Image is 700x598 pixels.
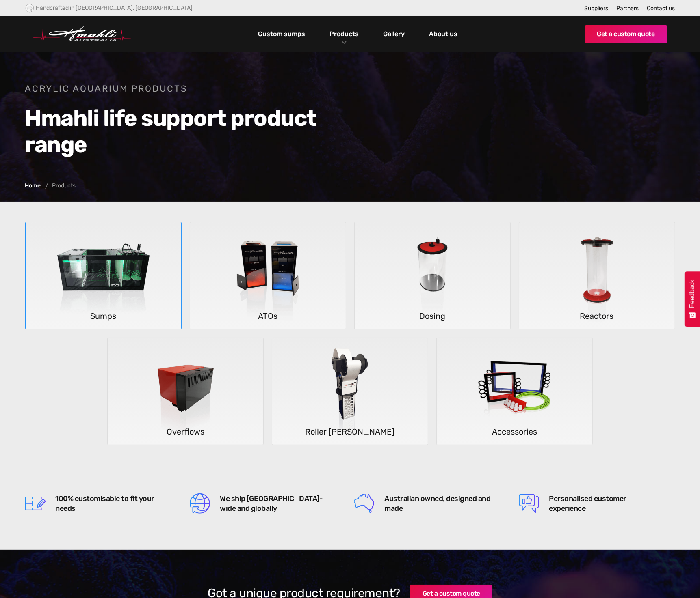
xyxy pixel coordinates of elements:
h5: We ship [GEOGRAPHIC_DATA]-wide and globally [220,494,332,513]
a: home [33,26,131,42]
img: Customisable [25,493,46,514]
a: Home [25,183,41,189]
a: Get a custom quote [585,25,667,43]
h5: Overflows [108,425,263,439]
img: Sumps [43,222,163,329]
a: OverflowsOverflows [107,338,264,445]
div: Products [52,183,76,189]
a: Products [327,28,361,40]
img: Global Shipping [190,493,210,514]
a: Contact us [647,5,675,12]
h5: Roller [PERSON_NAME] [272,425,428,439]
div: Products [323,16,365,52]
h5: Accessories [437,425,592,439]
h5: 100% customisable to fit your needs [56,494,167,513]
a: Suppliers [585,5,609,12]
img: Reactors [537,222,657,329]
img: Roller mats [290,338,410,445]
h5: Personalised customer experience [549,494,661,513]
a: Gallery [381,27,407,41]
h5: Australian owned, designed and made [385,494,496,513]
img: Customer Service [519,493,539,514]
a: AccessoriesAccessories [436,338,593,445]
div: Handcrafted in [GEOGRAPHIC_DATA], [GEOGRAPHIC_DATA] [36,4,193,11]
img: Overflows [126,338,245,445]
a: DosingDosing [354,222,511,329]
span: Feedback [689,280,696,308]
h5: Dosing [355,309,510,323]
h5: ATOs [190,309,346,323]
h5: Reactors [519,309,675,323]
button: Feedback - Show survey [685,271,700,327]
a: Roller matsRoller [PERSON_NAME] [272,338,428,445]
h5: Sumps [26,309,181,323]
a: ATOsATOs [190,222,346,329]
img: Hmahli Australia Logo [33,26,131,42]
h2: Hmahli life support product range [25,105,338,158]
a: SumpsSumps [25,222,182,329]
img: ATOs [208,222,328,329]
a: ReactorsReactors [519,222,675,329]
img: Australia [354,493,375,514]
a: Partners [617,5,639,12]
img: Dosing [373,222,492,329]
h1: Acrylic aquarium products [25,83,338,95]
a: About us [427,27,459,41]
a: Custom sumps [256,27,307,41]
img: Accessories [455,338,574,445]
